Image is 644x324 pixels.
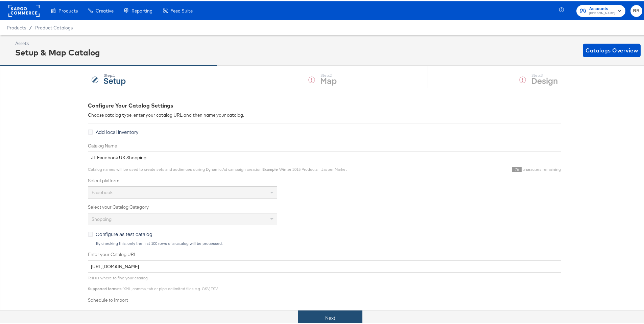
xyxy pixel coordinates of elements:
span: [PERSON_NAME] [589,9,615,15]
span: Configure as test catalog [96,229,152,236]
span: Feed Suite [170,7,193,12]
span: Products [58,7,78,12]
div: Step: 1 [103,72,126,76]
label: Catalog Name [88,141,561,148]
span: Tell us where to find your catalog. : XML, comma, tab or pipe delimited files e.g. CSV, TSV. [88,274,218,290]
input: Name your catalog e.g. My Dynamic Product Catalog [88,150,561,163]
span: Reporting [132,7,152,12]
span: Shopping [92,215,112,221]
label: Schedule to Import [88,296,561,302]
a: Product Catalogs [35,24,73,29]
strong: Example [262,165,278,170]
label: Select your Catalog Category [88,203,561,209]
span: RR [633,6,640,14]
span: 76 [512,165,522,170]
span: Facebook [92,188,113,194]
div: By checking this, only the first 100 rows of a catalog will be processed. [96,240,561,245]
div: Assets [15,39,100,45]
div: characters remaining [347,165,561,171]
span: Catalogs Overview [586,44,638,54]
div: Choose catalog type, enter your catalog URL and then name your catalog. [88,111,561,117]
span: Accounts [589,4,615,11]
strong: Supported formats [88,285,122,290]
button: Catalogs Overview [583,42,641,56]
span: Products [7,24,26,29]
label: Enter your Catalog URL [88,250,561,256]
label: Select platform [88,176,561,183]
div: Configure Your Catalog Settings [88,100,561,108]
input: Enter Catalog URL, e.g. http://www.example.com/products.xml [88,259,561,272]
span: Add local inventory [96,127,138,134]
button: Accounts[PERSON_NAME] [576,4,625,16]
span: / [26,24,35,29]
span: Creative [96,7,114,12]
strong: Setup [103,73,126,85]
div: Setup & Map Catalog [15,45,100,57]
button: RR [630,4,642,16]
span: Catalog names will be used to create sets and audiences during Dynamic Ad campaign creation. : Wi... [88,165,347,170]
